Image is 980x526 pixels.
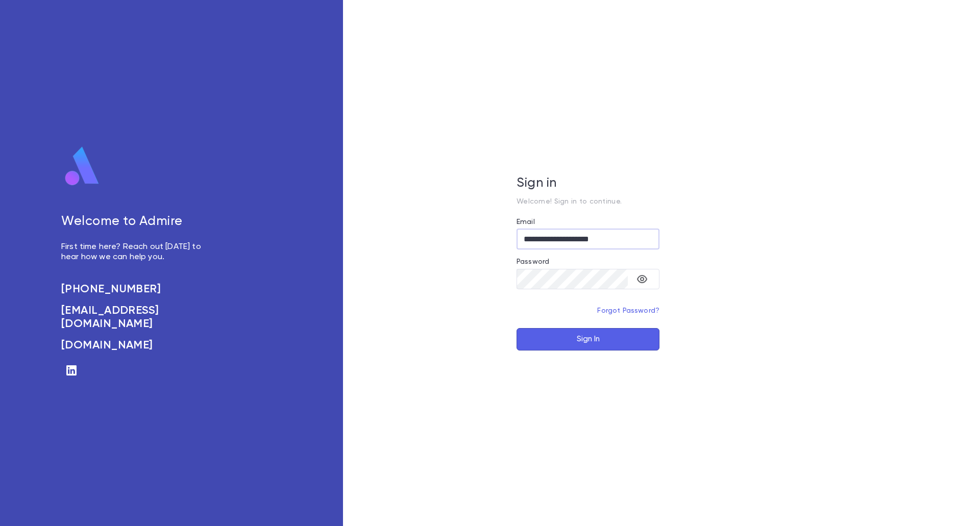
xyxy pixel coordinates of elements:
img: logo [61,146,103,187]
h5: Welcome to Admire [61,214,212,230]
label: Email [517,218,535,226]
a: Forgot Password? [597,307,659,314]
p: First time here? Reach out [DATE] to hear how we can help you. [61,242,212,262]
a: [PHONE_NUMBER] [61,283,212,296]
a: [EMAIL_ADDRESS][DOMAIN_NAME] [61,304,212,331]
button: Sign In [517,328,659,350]
button: toggle password visibility [632,269,652,289]
label: Password [517,258,549,266]
h5: Sign in [517,176,659,191]
p: Welcome! Sign in to continue. [517,197,659,206]
a: [DOMAIN_NAME] [61,339,212,352]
